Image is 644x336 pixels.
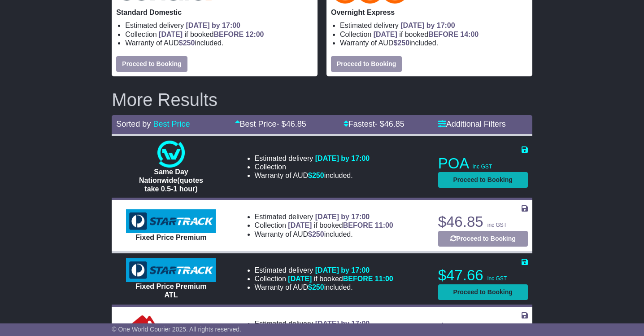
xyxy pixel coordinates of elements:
span: Sorted by [116,119,151,128]
li: Warranty of AUD included. [255,171,370,180]
span: 12:00 [246,31,264,38]
span: BEFORE [343,275,373,283]
span: 250 [312,230,324,238]
a: Best Price- $46.85 [235,119,306,128]
span: 11:00 [375,275,393,283]
span: 250 [183,39,195,47]
button: Proceed to Booking [438,172,528,188]
p: POA [438,155,528,172]
span: $ [308,172,324,179]
span: BEFORE [213,31,244,38]
li: Warranty of AUD included. [255,230,393,239]
span: 46.85 [286,119,306,128]
li: Collection [255,274,393,283]
span: if booked [288,221,393,229]
li: Warranty of AUD included. [125,39,313,47]
button: Proceed to Booking [438,231,528,247]
span: [DATE] by 17:00 [186,22,241,29]
li: Estimated delivery [125,21,313,30]
span: if booked [159,31,264,38]
span: $ [393,39,409,47]
span: © One World Courier 2025. All rights reserved. [112,326,241,333]
span: $ [308,230,324,238]
span: [DATE] [374,31,397,38]
span: BEFORE [343,221,373,229]
span: [DATE] by 17:00 [400,22,455,29]
span: [DATE] by 17:00 [315,320,370,327]
span: 11:00 [375,221,393,229]
span: 250 [312,283,324,291]
span: 250 [312,172,324,179]
span: inc GST [473,164,492,170]
button: Proceed to Booking [116,56,187,72]
p: Standard Domestic [116,8,313,17]
li: Warranty of AUD included. [255,283,393,292]
a: Best Price [153,119,190,128]
span: - $ [375,119,405,128]
p: $46.85 [438,213,528,231]
span: Fixed Price Premium [135,234,206,241]
span: $ [179,39,195,47]
span: - $ [277,119,306,128]
span: inc GST [487,222,507,228]
span: if booked [288,275,393,283]
li: Estimated delivery [255,212,393,221]
span: [DATE] [159,31,183,38]
a: Additional Filters [438,119,506,128]
li: Estimated delivery [340,21,528,30]
li: Collection [340,30,528,39]
span: BEFORE [428,31,458,38]
span: [DATE] [288,275,312,283]
li: Collection [255,163,370,171]
span: [DATE] by 17:00 [315,213,370,221]
img: One World Courier: Same Day Nationwide(quotes take 0.5-1 hour) [157,141,184,168]
button: Proceed to Booking [438,284,528,300]
li: Estimated delivery [255,319,370,328]
li: Warranty of AUD included. [340,39,528,47]
p: $47.66 [438,266,528,284]
li: Collection [255,221,393,230]
span: $ [308,283,324,291]
a: Fastest- $46.85 [344,119,405,128]
span: [DATE] by 17:00 [315,266,370,274]
img: StarTrack: Fixed Price Premium ATL [126,258,216,283]
p: Overnight Express [331,8,528,17]
span: 250 [397,39,409,47]
span: 46.85 [384,119,405,128]
li: Estimated delivery [255,154,370,163]
h2: More Results [112,90,532,110]
button: Proceed to Booking [331,56,402,72]
span: inc GST [487,275,507,282]
li: Collection [125,30,313,39]
li: Estimated delivery [255,266,393,274]
span: if booked [374,31,479,38]
img: StarTrack: Fixed Price Premium [126,209,216,234]
span: Same Day Nationwide(quotes take 0.5-1 hour) [139,168,203,193]
span: [DATE] [288,221,312,229]
span: [DATE] by 17:00 [315,155,370,162]
span: 14:00 [460,31,479,38]
span: Fixed Price Premium ATL [135,283,206,299]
